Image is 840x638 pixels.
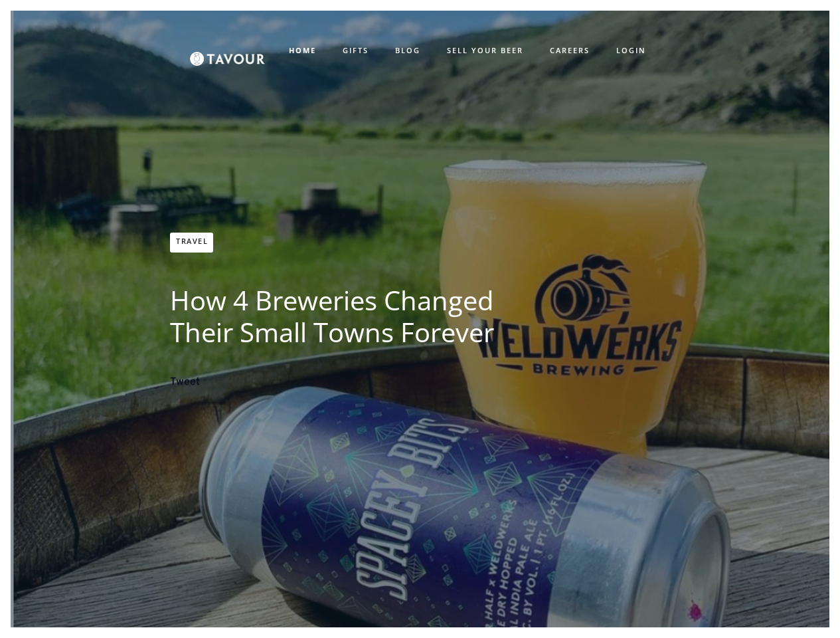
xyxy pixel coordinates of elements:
h1: How 4 Breweries Changed Their Small Towns Forever [170,284,548,348]
a: HOME [276,40,329,62]
a: Travel [170,233,213,253]
a: GIFTS [329,40,382,62]
a: Tweet [170,375,200,389]
a: SELL YOUR BEER [434,40,537,62]
strong: HOME [289,45,316,55]
a: CAREERS [537,40,603,62]
a: BLOG [382,40,434,62]
a: LOGIN [603,40,659,62]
